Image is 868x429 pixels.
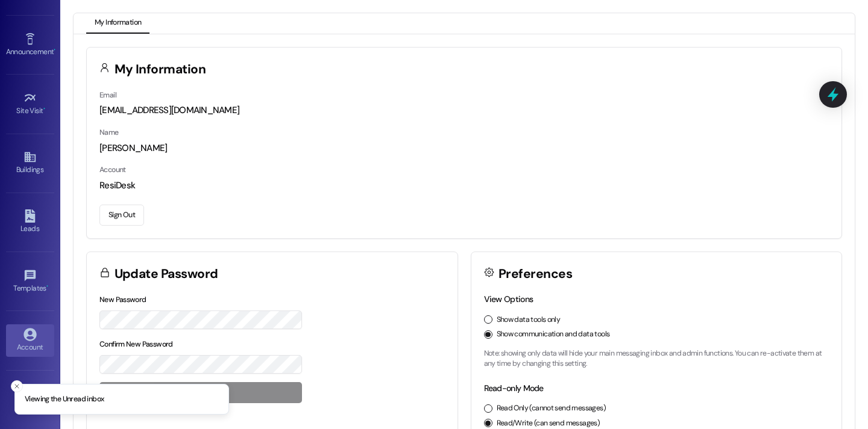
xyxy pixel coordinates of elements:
[6,265,54,298] a: Templates •
[99,165,126,174] label: Account
[99,128,119,137] label: Name
[11,380,23,392] button: Close toast
[99,339,173,349] label: Confirm New Password
[497,315,561,326] label: Show data tools only
[99,104,829,117] div: [EMAIL_ADDRESS][DOMAIN_NAME]
[6,383,54,416] a: Support
[6,324,54,357] a: Account
[115,63,206,76] h3: My Information
[25,394,104,405] p: Viewing the Unread inbox
[497,403,606,414] label: Read Only (cannot send messages)
[99,205,144,226] button: Sign Out
[484,348,829,369] p: Note: showing only data will hide your main messaging inbox and admin functions. You can re-activ...
[99,90,116,100] label: Email
[497,418,600,429] label: Read/Write (can send messages)
[6,147,54,179] a: Buildings
[484,383,544,394] label: Read-only Mode
[43,105,45,113] span: •
[115,268,218,280] h3: Update Password
[99,179,829,192] div: ResiDesk
[54,46,55,54] span: •
[498,268,572,280] h3: Preferences
[497,329,610,340] label: Show communication and data tools
[99,295,146,304] label: New Password
[6,88,54,120] a: Site Visit •
[86,13,149,34] button: My Information
[6,206,54,238] a: Leads
[484,294,533,304] label: View Options
[46,282,48,291] span: •
[99,142,829,155] div: [PERSON_NAME]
